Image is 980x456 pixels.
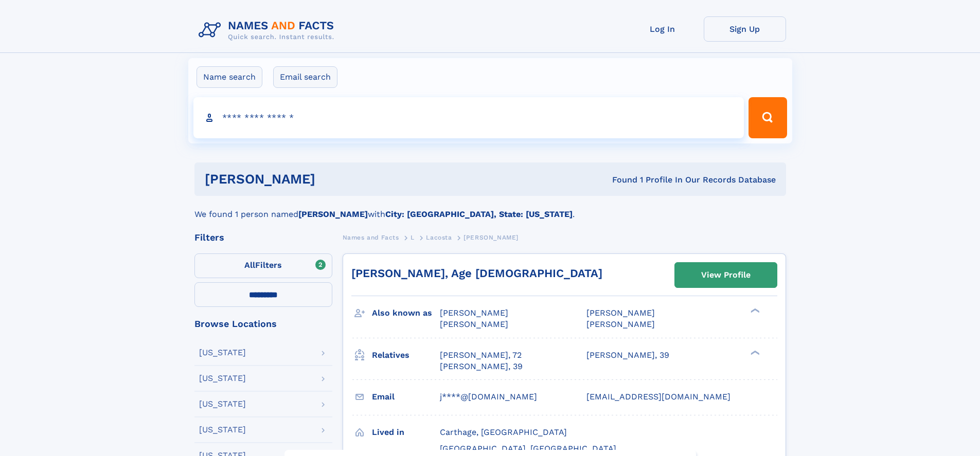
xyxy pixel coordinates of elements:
span: [PERSON_NAME] [440,308,508,318]
div: ❯ [748,349,760,356]
h1: [PERSON_NAME] [205,173,464,186]
a: Lacosta [426,231,452,244]
div: [US_STATE] [199,400,246,408]
b: City: [GEOGRAPHIC_DATA], State: [US_STATE] [385,209,573,219]
a: [PERSON_NAME], 39 [586,350,669,361]
h3: Email [372,388,440,406]
h3: Also known as [372,304,440,322]
span: [PERSON_NAME] [464,234,519,241]
span: [PERSON_NAME] [586,308,655,318]
div: [US_STATE] [199,426,246,434]
div: View Profile [701,263,751,287]
label: Name search [197,66,262,88]
b: [PERSON_NAME] [298,209,368,219]
span: [GEOGRAPHIC_DATA], [GEOGRAPHIC_DATA] [440,444,616,453]
a: [PERSON_NAME], Age [DEMOGRAPHIC_DATA] [351,267,602,280]
div: Filters [194,233,332,242]
div: [US_STATE] [199,349,246,357]
span: L [411,234,415,241]
img: Logo Names and Facts [194,16,343,44]
div: Found 1 Profile In Our Records Database [464,174,776,186]
a: View Profile [675,263,777,287]
div: [US_STATE] [199,374,246,382]
a: L [411,231,415,244]
label: Filters [194,253,332,278]
h3: Relatives [372,346,440,364]
div: ❯ [748,307,760,314]
span: All [244,260,255,270]
span: Carthage, [GEOGRAPHIC_DATA] [440,427,567,437]
span: [PERSON_NAME] [440,319,508,329]
a: [PERSON_NAME], 72 [440,350,522,361]
a: Names and Facts [343,231,399,244]
button: Search Button [749,97,787,138]
h3: Lived in [372,424,440,441]
span: [PERSON_NAME] [586,319,655,329]
div: We found 1 person named with . [194,196,786,221]
a: Sign Up [704,16,786,42]
label: Email search [273,66,337,88]
a: Log In [621,16,704,42]
div: Browse Locations [194,319,332,329]
span: [EMAIL_ADDRESS][DOMAIN_NAME] [586,392,730,402]
span: Lacosta [426,234,452,241]
a: [PERSON_NAME], 39 [440,361,523,372]
input: search input [193,97,744,138]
